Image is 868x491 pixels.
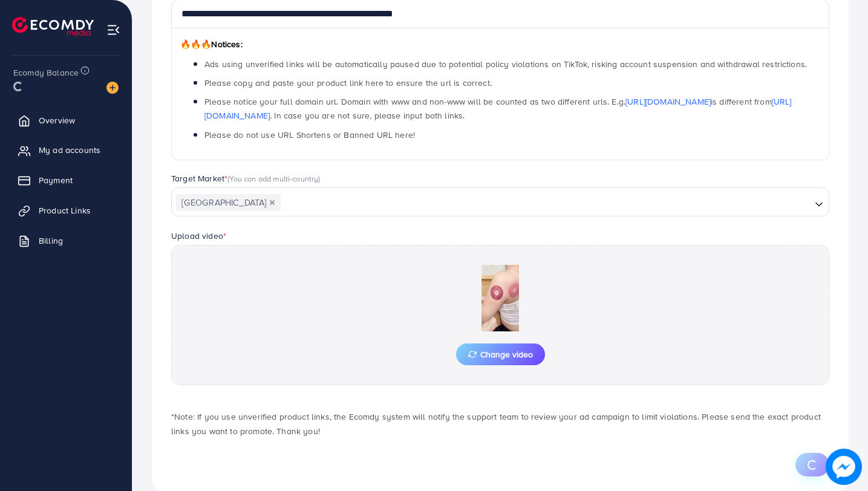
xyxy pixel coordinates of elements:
[269,200,275,206] button: Deselect Pakistan
[12,17,94,36] img: logo
[204,77,492,89] span: Please copy and paste your product link here to ensure the url is correct.
[39,114,75,126] span: Overview
[106,23,120,37] img: menu
[227,173,320,184] span: (You can add multi-country)
[468,350,533,359] span: Change video
[13,67,79,79] span: Ecomdy Balance
[204,58,807,70] span: Ads using unverified links will be automatically paused due to potential policy violations on Tik...
[180,38,243,50] span: Notices:
[204,129,415,141] span: Please do not use URL Shortens or Banned URL here!
[9,108,123,132] a: Overview
[39,174,73,186] span: Payment
[9,198,123,223] a: Product Links
[440,265,561,331] img: Preview Image
[9,138,123,162] a: My ad accounts
[204,96,792,122] span: Please notice your full domain url. Domain with www and non-www will be counted as two different ...
[39,204,91,216] span: Product Links
[39,235,63,247] span: Billing
[826,449,862,485] img: image
[282,193,810,212] input: Search for option
[9,229,123,253] a: Billing
[456,343,545,365] button: Change video
[171,230,226,242] label: Upload video
[39,144,100,156] span: My ad accounts
[176,194,281,211] span: [GEOGRAPHIC_DATA]
[625,96,711,108] a: [URL][DOMAIN_NAME]
[171,409,829,438] p: *Note: If you use unverified product links, the Ecomdy system will notify the support team to rev...
[9,168,123,192] a: Payment
[171,187,829,216] div: Search for option
[106,82,119,94] img: image
[180,38,211,50] span: 🔥🔥🔥
[171,172,321,184] label: Target Market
